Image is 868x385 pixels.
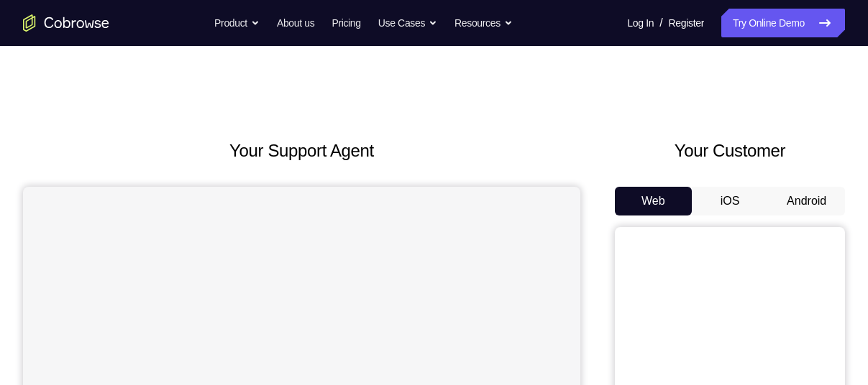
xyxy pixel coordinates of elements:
[692,187,769,215] button: iOS
[721,9,845,37] a: Try Online Demo
[669,9,704,37] a: Register
[659,14,662,32] span: /
[23,138,580,164] h2: Your Support Agent
[277,9,314,37] a: About us
[627,9,654,37] a: Log In
[23,14,109,32] a: Go to the home page
[332,9,360,37] a: Pricing
[214,9,260,37] button: Product
[615,138,845,164] h2: Your Customer
[768,187,845,215] button: Android
[378,9,437,37] button: Use Cases
[454,9,513,37] button: Resources
[615,187,692,215] button: Web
